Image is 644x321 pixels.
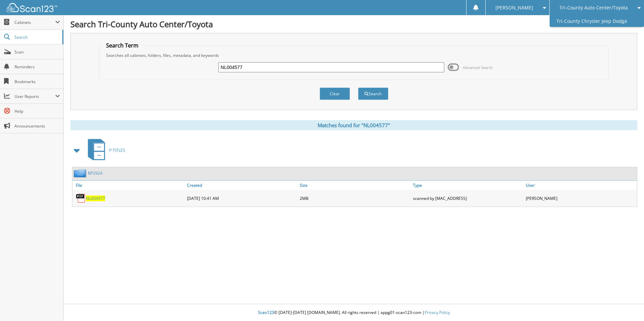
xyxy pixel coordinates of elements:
[103,42,142,49] legend: Search Term
[109,147,125,153] span: P-TITLES
[84,137,125,164] a: P-TITLES
[320,87,350,100] button: Clear
[358,87,388,100] button: Search
[14,94,55,99] span: User Reports
[64,305,644,321] div: © [DATE]-[DATE] [DOMAIN_NAME]. All rights reserved | appg01-scan123-com |
[70,19,637,30] h1: Search Tri-County Auto Center/Toyota
[103,52,605,58] div: Searches all cabinets, folders, files, metadata, and keywords
[559,6,628,10] span: Tri-County Auto Center/Toyota
[72,181,185,190] a: File
[524,191,637,205] div: [PERSON_NAME]
[14,108,60,114] span: Help
[411,191,524,205] div: scanned by [MAC_ADDRESS]
[524,181,637,190] a: User
[86,195,105,201] a: NL004577
[550,15,644,27] a: Tri-County Chrysler Jeep Dodge
[298,191,411,205] div: 2MB
[14,123,60,129] span: Announcements
[70,120,637,130] div: Matches found for "NL004577"
[298,181,411,190] a: Size
[258,310,274,315] span: Scan123
[425,310,450,315] a: Privacy Policy
[14,64,60,70] span: Reminders
[14,20,55,25] span: Cabinets
[14,79,60,84] span: Bookmarks
[14,49,60,55] span: Scan
[7,3,57,12] img: scan123-logo-white.svg
[74,169,88,177] img: folder2.png
[185,181,298,190] a: Created
[185,191,298,205] div: [DATE] 10:41 AM
[610,289,644,321] iframe: Chat Widget
[463,65,493,70] span: Advanced Search
[495,6,533,10] span: [PERSON_NAME]
[76,193,86,203] img: PDF.png
[411,181,524,190] a: Type
[14,34,59,40] span: Search
[88,170,102,176] a: BP2924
